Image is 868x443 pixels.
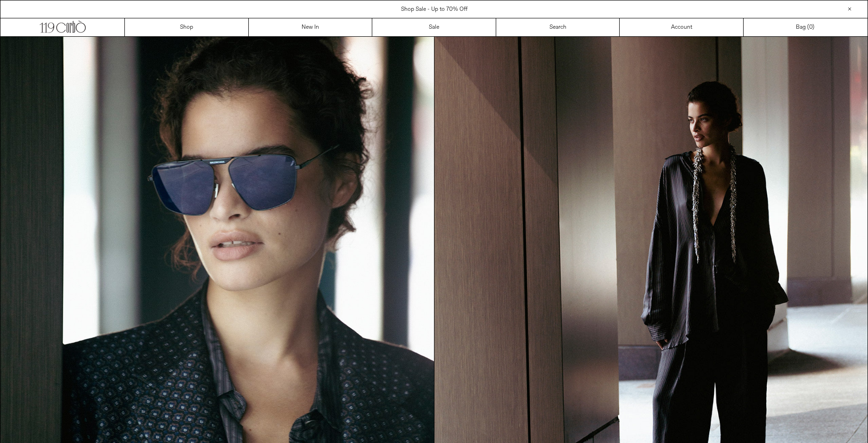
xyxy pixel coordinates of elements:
[249,18,373,36] a: New In
[496,18,620,36] a: Search
[809,23,814,32] span: )
[744,18,868,36] a: Bag ()
[620,18,744,36] a: Account
[809,24,812,31] span: 0
[125,18,249,36] a: Shop
[372,18,496,36] a: Sale
[401,6,467,13] a: Shop Sale - Up to 70% Off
